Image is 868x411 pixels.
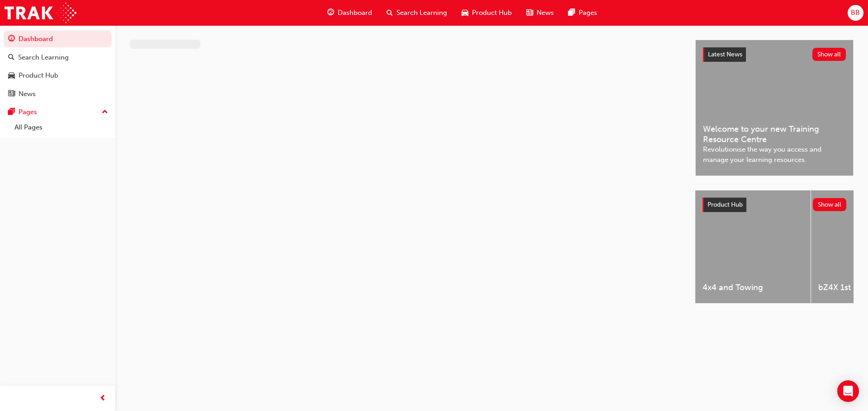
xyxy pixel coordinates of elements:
[18,52,69,63] div: Search Learning
[4,29,112,104] button: DashboardSearch LearningProduct HubNews
[462,7,468,18] span: car-icon
[327,7,334,18] span: guage-icon
[379,4,454,22] a: search-iconSearch Learning
[8,54,14,62] span: search-icon
[851,8,860,18] span: BB
[8,90,15,98] span: news-icon
[4,104,112,120] button: Pages
[338,8,372,18] span: Dashboard
[387,7,393,18] span: search-icon
[561,4,604,22] a: pages-iconPages
[320,4,379,22] a: guage-iconDashboard
[519,4,561,22] a: news-iconNews
[812,48,846,61] button: Show all
[4,86,112,102] a: News
[848,5,863,21] button: BB
[4,31,112,47] a: Dashboard
[537,8,554,18] span: News
[703,47,846,62] a: Latest NewsShow all
[708,201,743,208] span: Product Hub
[813,198,847,211] button: Show all
[4,49,112,66] a: Search Learning
[695,190,811,303] a: 4x4 and Towing
[695,40,854,176] a: Latest NewsShow allWelcome to your new Training Resource CentreRevolutionise the way you access a...
[19,70,58,81] div: Product Hub
[8,35,15,43] span: guage-icon
[4,67,112,84] a: Product Hub
[579,8,597,18] span: Pages
[19,107,37,117] div: Pages
[5,3,76,23] img: Trak
[703,198,846,212] a: Product HubShow all
[472,8,512,18] span: Product Hub
[8,108,15,116] span: pages-icon
[19,89,36,99] div: News
[396,8,447,18] span: Search Learning
[454,4,519,22] a: car-iconProduct Hub
[837,380,859,402] div: Open Intercom Messenger
[708,51,742,58] span: Latest News
[11,120,112,134] a: All Pages
[568,7,575,18] span: pages-icon
[703,124,846,144] span: Welcome to your new Training Resource Centre
[99,393,106,404] span: prev-icon
[102,106,108,118] span: up-icon
[703,144,846,165] span: Revolutionise the way you access and manage your learning resources.
[8,72,15,80] span: car-icon
[703,282,803,293] span: 4x4 and Towing
[526,7,533,18] span: news-icon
